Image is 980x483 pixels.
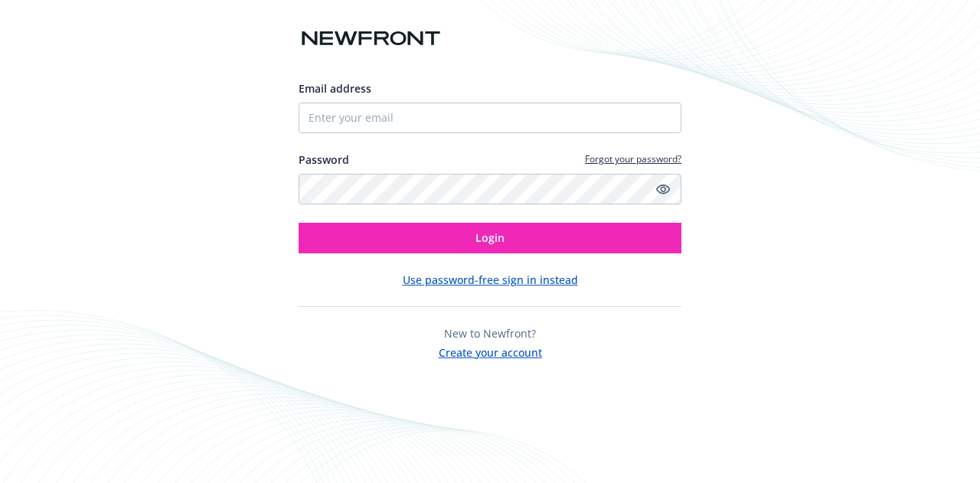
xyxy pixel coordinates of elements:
[299,152,349,168] label: Password
[299,174,681,204] input: Enter your password
[654,180,672,198] a: Show password
[444,326,536,341] span: New to Newfront?
[299,81,371,96] span: Email address
[299,103,681,133] input: Enter your email
[439,341,542,361] button: Create your account
[475,230,505,245] span: Login
[299,25,443,52] img: Newfront logo
[585,152,681,165] a: Forgot your password?
[403,272,578,288] button: Use password-free sign in instead
[299,223,681,253] button: Login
